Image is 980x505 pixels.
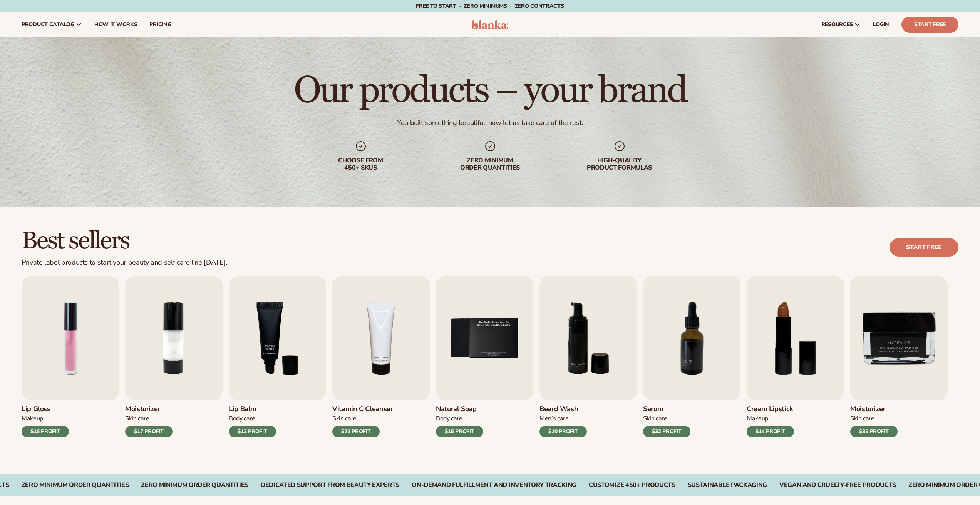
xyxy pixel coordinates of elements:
a: 4 / 9 [332,276,430,437]
a: 9 / 9 [850,276,948,437]
div: Zero Minimum Order QuantitieS [141,482,248,489]
a: 1 / 9 [22,276,119,437]
a: How It Works [88,12,144,37]
div: VEGAN AND CRUELTY-FREE PRODUCTS [779,482,896,489]
div: CUSTOMIZE 450+ PRODUCTS [589,482,675,489]
a: resources [815,12,867,37]
div: Skin Care [643,415,690,423]
a: pricing [143,12,177,37]
div: Body Care [436,415,483,423]
div: On-Demand Fulfillment and Inventory Tracking [412,482,576,489]
span: Free to start · ZERO minimums · ZERO contracts [416,2,564,10]
a: 5 / 9 [436,276,533,437]
div: Makeup [747,415,794,423]
a: product catalog [15,12,88,37]
div: $32 PROFIT [643,426,690,437]
div: Men’s Care [539,415,587,423]
span: LOGIN [873,22,889,28]
h3: Moisturizer [850,405,898,413]
h1: Our products – your brand [294,72,686,109]
h3: Vitamin C Cleanser [332,405,393,413]
div: Skin Care [125,415,173,423]
div: Makeup [22,415,69,423]
div: Choose from 450+ Skus [312,157,410,172]
a: LOGIN [867,12,895,37]
h3: Natural Soap [436,405,483,413]
span: resources [821,22,853,28]
div: Skin Care [332,415,393,423]
div: $17 PROFIT [125,426,173,437]
h3: Beard Wash [539,405,587,413]
img: logo [472,20,508,29]
div: Zero minimum order quantities [441,157,539,172]
div: $16 PROFIT [22,426,69,437]
h2: Best sellers [22,228,227,254]
div: Body Care [229,415,276,423]
a: 8 / 9 [747,276,844,437]
h3: Serum [643,405,690,413]
a: 2 / 9 [125,276,223,437]
div: Zero Minimum Order QuantitieS [22,482,129,489]
div: SUSTAINABLE PACKAGING [688,482,767,489]
a: Start free [890,238,958,257]
span: product catalog [22,22,74,28]
a: 7 / 9 [643,276,740,437]
a: Start Free [901,17,958,33]
a: 3 / 9 [229,276,326,437]
div: $10 PROFIT [539,426,587,437]
div: Dedicated Support From Beauty Experts [261,482,399,489]
div: You built something beautiful, now let us take care of the rest. [397,118,583,127]
h3: Lip Gloss [22,405,69,413]
h3: Lip Balm [229,405,276,413]
div: Private label products to start your beauty and self care line [DATE]. [22,258,227,267]
h3: Cream Lipstick [747,405,794,413]
div: $12 PROFIT [229,426,276,437]
span: How It Works [94,22,137,28]
a: 6 / 9 [539,276,637,437]
div: $35 PROFIT [850,426,898,437]
span: pricing [149,22,171,28]
h3: Moisturizer [125,405,173,413]
div: $21 PROFIT [332,426,380,437]
div: Skin Care [850,415,898,423]
div: $14 PROFIT [747,426,794,437]
div: $15 PROFIT [436,426,483,437]
div: High-quality product formulas [570,157,669,172]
